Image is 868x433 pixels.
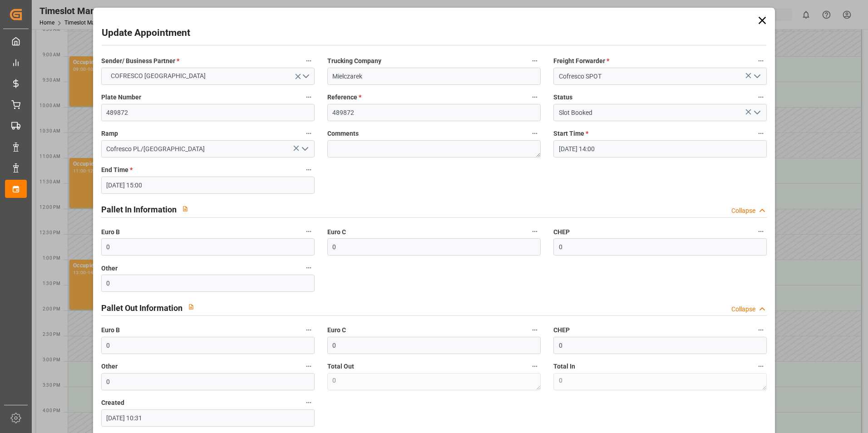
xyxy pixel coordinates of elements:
[101,398,124,408] span: Created
[755,55,767,67] button: Freight Forwarder *
[553,93,572,102] span: Status
[327,373,541,390] textarea: 0
[529,128,541,139] button: Comments
[101,129,118,138] span: Ramp
[303,226,315,237] button: Euro B
[327,129,359,138] span: Comments
[101,302,182,314] h2: Pallet Out Information
[553,104,767,121] input: Type to search/select
[303,262,315,274] button: Other
[553,362,575,371] span: Total In
[297,142,311,156] button: open menu
[101,177,315,194] input: DD.MM.YYYY HH:MM
[755,324,767,336] button: CHEP
[731,305,755,314] div: Collapse
[102,26,190,40] h2: Update Appointment
[303,128,315,139] button: Ramp
[327,227,346,237] span: Euro C
[303,164,315,176] button: End Time *
[327,56,381,66] span: Trucking Company
[101,56,179,66] span: Sender/ Business Partner
[755,360,767,372] button: Total In
[750,106,764,120] button: open menu
[755,226,767,237] button: CHEP
[303,360,315,372] button: Other
[731,206,755,216] div: Collapse
[755,91,767,103] button: Status
[327,93,361,102] span: Reference
[101,165,133,175] span: End Time
[303,324,315,336] button: Euro B
[101,362,118,371] span: Other
[101,140,315,157] input: Type to search/select
[553,227,570,237] span: CHEP
[529,55,541,67] button: Trucking Company
[750,69,764,84] button: open menu
[529,226,541,237] button: Euro C
[553,325,570,335] span: CHEP
[755,128,767,139] button: Start Time *
[327,325,346,335] span: Euro C
[101,203,177,216] h2: Pallet In Information
[101,68,315,85] button: open menu
[101,227,120,237] span: Euro B
[553,56,609,66] span: Freight Forwarder
[101,93,141,102] span: Plate Number
[529,360,541,372] button: Total Out
[303,397,315,408] button: Created
[106,71,210,81] span: COFRESCO [GEOGRAPHIC_DATA]
[101,325,120,335] span: Euro B
[553,373,767,390] textarea: 0
[101,264,118,273] span: Other
[529,324,541,336] button: Euro C
[303,91,315,103] button: Plate Number
[101,409,315,427] input: DD.MM.YYYY HH:MM
[553,140,767,157] input: DD.MM.YYYY HH:MM
[553,129,588,138] span: Start Time
[529,91,541,103] button: Reference *
[303,55,315,67] button: Sender/ Business Partner *
[327,362,354,371] span: Total Out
